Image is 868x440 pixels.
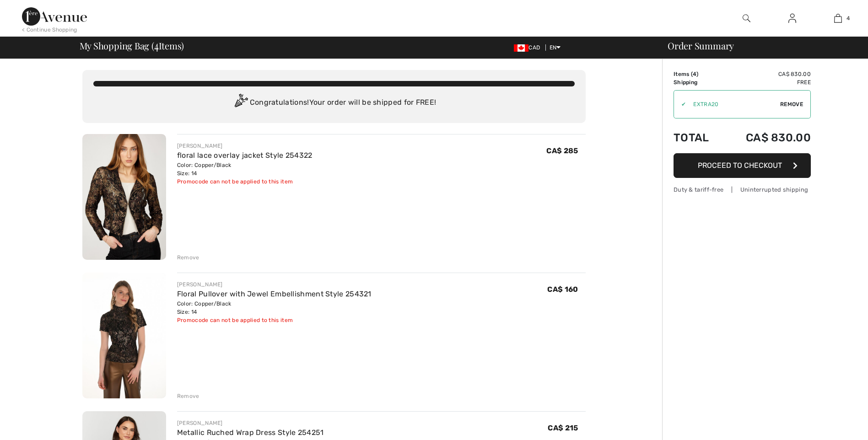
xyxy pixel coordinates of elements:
img: floral lace overlay jacket Style 254322 [82,134,166,260]
img: search the website [743,13,750,24]
img: My Bag [834,13,842,24]
a: Sign In [781,13,803,24]
span: My Shopping Bag ( Items) [80,41,184,50]
span: 4 [154,39,159,51]
td: Free [722,78,811,86]
span: CA$ 160 [547,285,578,294]
a: 4 [815,13,860,24]
span: 4 [846,14,850,22]
span: Proceed to Checkout [698,161,782,170]
div: Promocode can not be applied to this item [177,316,372,324]
td: Shipping [674,78,722,86]
div: Remove [177,392,199,400]
td: CA$ 830.00 [722,70,811,78]
div: Order Summary [657,41,863,50]
img: My Info [788,13,796,24]
div: Duty & tariff-free | Uninterrupted shipping [674,185,811,194]
td: Items ( ) [674,70,722,78]
span: CA$ 285 [546,146,578,155]
div: [PERSON_NAME] [177,280,372,289]
span: EN [550,44,561,51]
img: Congratulation2.svg [232,94,250,112]
a: Metallic Ruched Wrap Dress Style 254251 [177,428,324,437]
button: Proceed to Checkout [674,153,811,178]
div: Congratulations! Your order will be shipped for FREE! [93,94,575,112]
div: [PERSON_NAME] [177,419,324,427]
span: CA$ 215 [548,424,578,432]
div: Remove [177,253,199,262]
td: CA$ 830.00 [722,122,811,153]
img: Canadian Dollar [514,44,528,52]
span: CAD [514,44,544,51]
input: Promo code [686,91,780,118]
div: Color: Copper/Black Size: 14 [177,300,372,316]
div: Promocode can not be applied to this item [177,177,313,186]
div: [PERSON_NAME] [177,142,313,150]
img: 1ère Avenue [22,7,87,26]
td: Total [674,122,722,153]
a: Floral Pullover with Jewel Embellishment Style 254321 [177,290,372,298]
div: ✔ [674,100,686,108]
img: Floral Pullover with Jewel Embellishment Style 254321 [82,273,166,398]
span: Remove [780,100,803,108]
div: < Continue Shopping [22,26,77,34]
span: 4 [693,71,696,77]
a: floral lace overlay jacket Style 254322 [177,151,313,160]
div: Color: Copper/Black Size: 14 [177,161,313,177]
